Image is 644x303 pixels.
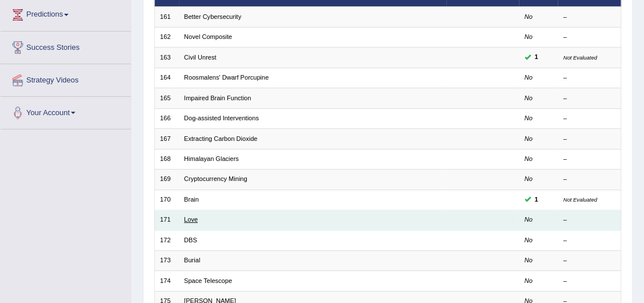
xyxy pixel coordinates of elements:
em: No [525,13,533,20]
a: Brain [184,196,199,203]
a: Civil Unrest [184,54,216,61]
div: – [563,256,615,265]
a: Strategy Videos [1,64,131,93]
td: 169 [154,170,179,190]
a: Cryptocurrency Mining [184,175,247,182]
td: 167 [154,129,179,149]
a: Burial [184,257,200,263]
a: Extracting Carbon Dioxide [184,135,257,142]
a: DBS [184,237,197,243]
a: Love [184,216,198,223]
em: No [525,74,533,81]
a: Himalayan Glaciers [184,155,239,162]
div: – [563,94,615,103]
a: Success Stories [1,32,131,60]
a: Better Cybersecurity [184,13,241,20]
div: – [563,13,615,22]
a: Your Account [1,97,131,125]
a: Impaired Brain Function [184,95,251,101]
em: No [525,175,533,182]
td: 165 [154,88,179,108]
div: – [563,155,615,164]
em: No [525,33,533,40]
a: Space Telescope [184,277,232,284]
em: No [525,257,533,263]
span: You cannot take this question anymore [531,52,542,62]
td: 166 [154,108,179,128]
div: – [563,277,615,286]
div: – [563,215,615,225]
td: 163 [154,48,179,68]
td: 173 [154,251,179,271]
em: No [525,216,533,223]
div: – [563,135,615,144]
a: Dog-assisted Interventions [184,115,259,121]
a: Novel Composite [184,33,232,40]
div: – [563,33,615,42]
td: 174 [154,271,179,291]
div: – [563,73,615,82]
em: No [525,135,533,142]
div: – [563,114,615,123]
td: 168 [154,149,179,169]
td: 161 [154,7,179,27]
em: No [525,155,533,162]
em: No [525,237,533,243]
td: 172 [154,230,179,250]
div: – [563,175,615,184]
em: No [525,95,533,101]
div: – [563,236,615,245]
a: Roosmalens' Dwarf Porcupine [184,74,269,81]
small: Not Evaluated [563,54,597,61]
span: You cannot take this question anymore [531,195,542,205]
td: 162 [154,27,179,47]
td: 170 [154,190,179,210]
small: Not Evaluated [563,196,597,203]
td: 164 [154,68,179,88]
em: No [525,277,533,284]
td: 171 [154,210,179,230]
em: No [525,115,533,121]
